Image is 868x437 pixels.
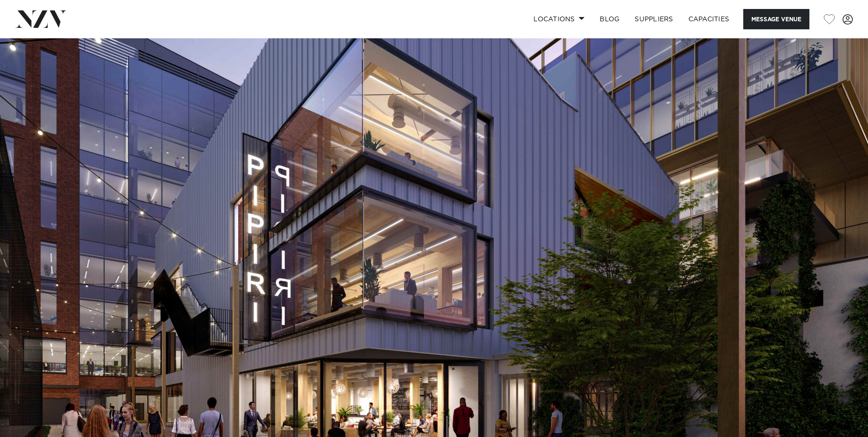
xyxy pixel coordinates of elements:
img: nzv-logo.png [15,10,67,27]
button: Message Venue [743,9,809,29]
a: Capacities [681,9,737,29]
a: BLOG [592,9,627,29]
a: Locations [526,9,592,29]
a: SUPPLIERS [627,9,680,29]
